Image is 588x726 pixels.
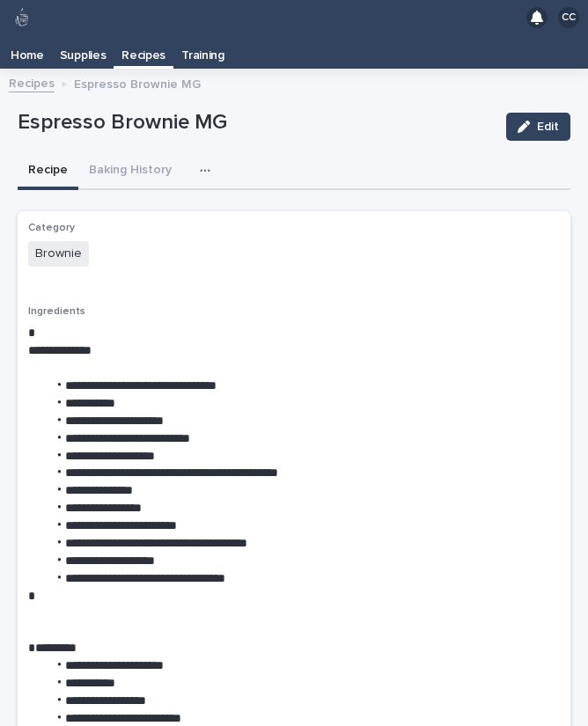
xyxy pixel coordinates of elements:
span: Category [28,223,75,233]
span: Brownie [28,241,89,267]
a: Recipes [114,35,173,66]
p: Training [181,35,224,63]
button: Edit [506,113,570,141]
button: Recipe [18,153,78,190]
span: Ingredients [28,306,85,317]
p: Espresso Brownie MG [18,110,492,136]
img: 80hjoBaRqlyywVK24fQd [11,6,33,29]
a: Supplies [52,35,114,69]
p: Espresso Brownie MG [74,73,201,92]
a: Training [173,35,232,69]
a: Recipes [9,72,55,92]
div: CC [558,7,579,28]
span: Edit [537,121,559,133]
p: Recipes [121,35,165,63]
button: Baking History [78,153,182,190]
p: Home [11,35,44,63]
p: Supplies [60,35,107,63]
a: Home [3,35,52,69]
